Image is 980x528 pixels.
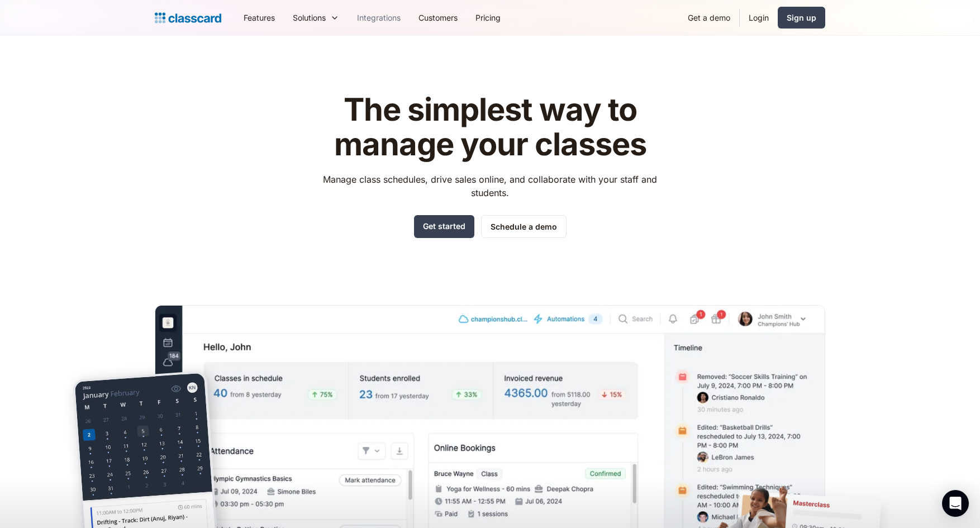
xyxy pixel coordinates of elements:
div: Open Intercom Messenger [942,490,969,517]
a: Pricing [467,5,510,30]
a: Integrations [348,5,410,30]
div: Solutions [284,5,348,30]
a: Get started [414,215,474,238]
a: Customers [410,5,467,30]
h1: The simplest way to manage your classes [313,93,668,161]
a: Login [740,5,778,30]
div: Sign up [787,12,816,23]
a: Features [235,5,284,30]
p: Manage class schedules, drive sales online, and collaborate with your staff and students. [313,173,668,199]
a: Sign up [778,7,825,28]
div: Solutions [293,12,326,23]
a: Get a demo [679,5,739,30]
a: home [155,10,221,26]
a: Schedule a demo [481,215,567,238]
